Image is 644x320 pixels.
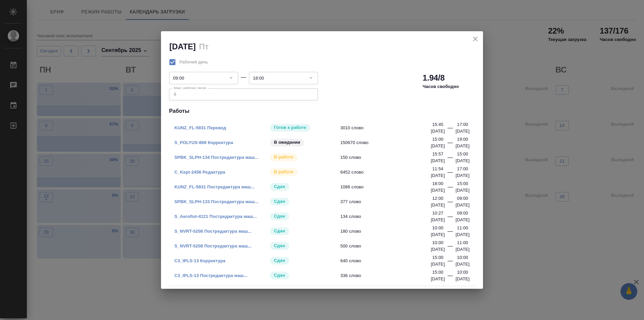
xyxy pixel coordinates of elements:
p: [DATE] [431,231,445,238]
p: 11:00 [457,225,468,231]
div: — [447,257,453,268]
p: 17:00 [457,121,468,128]
p: Сдан [274,183,285,190]
p: [DATE] [455,246,470,253]
p: 12:00 [432,195,443,202]
span: 6452 слово [340,169,435,176]
p: Сдан [274,228,285,234]
p: Сдан [274,242,285,249]
div: — [447,198,453,209]
a: S_POLYUS-869 Корректура [174,140,233,145]
p: 10:00 [457,254,468,261]
h2: Пт [199,42,209,51]
p: 09:00 [457,210,468,217]
p: 15:45 [432,121,443,128]
p: [DATE] [455,276,470,282]
p: [DATE] [455,231,470,238]
span: 150670 слово [340,139,435,146]
span: 134 слово [340,213,435,220]
div: — [447,168,453,179]
p: Сдан [274,213,285,220]
button: close [470,34,480,44]
p: В работе [274,169,293,175]
a: SPBK_SLPH-133 Постредактура маш... [174,199,259,204]
h2: 1.94/8 [423,73,445,83]
a: KUNZ_FL-5931 Перевод [174,125,226,130]
span: 180 слово [340,228,435,235]
div: — [447,153,453,164]
p: [DATE] [431,261,445,268]
p: [DATE] [431,187,445,194]
p: 15:00 [457,151,468,157]
h4: Работы [169,107,475,115]
p: 11:00 [457,239,468,246]
div: — [241,73,246,81]
span: 336 слово [340,272,435,279]
p: [DATE] [455,128,470,135]
p: 15:57 [432,151,443,157]
p: [DATE] [431,157,445,164]
p: 10:00 [457,269,468,276]
a: C3_IPLS-13 Постредактура маш... [174,273,248,278]
p: 11:54 [432,166,443,172]
p: Часов свободно [423,83,459,90]
p: В ожидании [274,139,301,146]
p: [DATE] [455,157,470,164]
p: 10:27 [432,210,443,217]
p: 17:00 [457,166,468,172]
p: 15:00 [432,269,443,276]
p: [DATE] [431,128,445,135]
p: [DATE] [431,143,445,149]
p: [DATE] [455,217,470,223]
p: 19:00 [457,136,468,143]
a: C_Kept-2456 Редактура [174,170,225,175]
span: 1086 слово [340,184,435,190]
div: — [447,139,453,149]
p: 15:00 [457,180,468,187]
p: [DATE] [431,246,445,253]
p: Сдан [274,272,285,279]
p: [DATE] [431,217,445,223]
span: 3010 слово [340,125,435,131]
p: Сдан [274,198,285,205]
p: [DATE] [455,143,470,149]
p: [DATE] [455,202,470,209]
span: 377 слово [340,198,435,205]
a: S_Aeroflot-4121 Постредактура маш... [174,214,257,219]
a: S_NVRT-5208 Постредактура маш... [174,229,252,234]
a: S_NVRT-5208 Постредактура маш... [174,243,252,248]
a: KUNZ_FL-5931 Постредактура маш... [174,184,255,189]
p: В работе [274,154,293,161]
div: — [447,183,453,194]
p: 18:00 [432,180,443,187]
p: 09:00 [457,195,468,202]
p: [DATE] [455,261,470,268]
span: 500 слово [340,243,435,249]
div: — [447,242,453,253]
p: [DATE] [455,172,470,179]
p: [DATE] [431,202,445,209]
span: 640 слово [340,258,435,264]
p: 10:00 [432,239,443,246]
div: — [447,272,453,282]
p: 10:00 [432,225,443,231]
div: — [447,227,453,238]
span: Рабочий день [179,59,208,65]
h2: [DATE] [169,42,196,51]
p: [DATE] [431,172,445,179]
p: Сдан [274,257,285,264]
span: 150 слово [340,154,435,161]
p: Готов к работе [274,124,306,131]
p: 15:00 [432,136,443,143]
p: 15:00 [432,254,443,261]
div: — [447,213,453,223]
a: C3_IPLS-13 Корректура [174,258,225,263]
a: SPBK_SLPH-134 Постредактура маш... [174,155,259,160]
p: [DATE] [431,276,445,282]
div: — [447,124,453,135]
p: [DATE] [455,187,470,194]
